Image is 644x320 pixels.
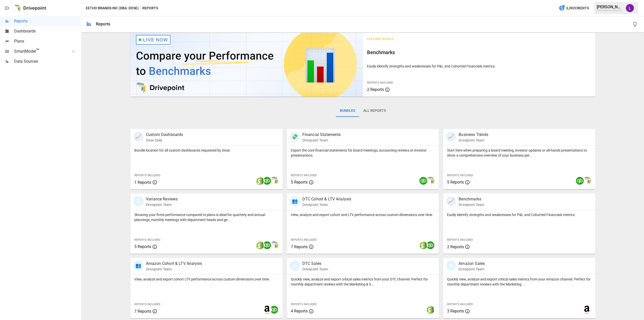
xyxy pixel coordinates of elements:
[134,212,279,222] p: Showing your firm's performance compared to plans is ideal for quarterly and annual plannings, mo...
[367,64,592,69] p: Easily identify strengths and weaknesses for P&L and Cohorted Financials metrics.
[263,177,271,185] img: quickbooks
[291,238,317,241] span: Reports Included
[447,277,591,287] p: Quickly view, analyze and export critical sales metrics from your Amazon channel. Perfect for mon...
[146,196,178,202] p: Variance Reviews
[597,5,623,9] div: [PERSON_NAME]
[270,241,278,249] img: smart model
[291,174,317,177] span: Reports Included
[130,31,363,97] img: video thumbnail
[270,177,278,185] img: smart model
[447,174,473,177] span: Reports Included
[367,48,592,56] h6: Benchmarks
[419,177,427,185] img: quickbooks
[134,180,151,185] span: 1 Reports
[291,309,308,313] span: 4 Reports
[290,196,300,206] div: 👥
[336,105,359,117] button: Bundles
[134,148,279,153] p: Bundle location for all custom dashboards requested by Dose.
[447,148,591,158] p: Start here when preparing a board meeting, investor updates or all-hands presentations to show a ...
[302,202,351,207] p: Drivepoint Team
[302,267,328,272] p: Drivepoint Team
[146,261,202,267] p: Amazon Cohort & LTV Analysis
[134,309,151,314] span: 7 Reports
[447,238,473,241] span: Reports Included
[459,267,485,272] p: Drivepoint Team
[270,306,278,314] img: quickbooks
[367,37,394,41] span: Featured Bundle
[146,267,202,272] p: Drivepoint Team
[302,196,351,202] p: DTC Cohort & LTV Analysis
[256,241,264,249] img: shopify
[14,58,80,64] span: Data Sources
[426,306,434,314] img: shopify
[447,180,464,185] span: 5 Reports
[14,48,66,54] span: SmartModel
[566,5,589,11] span: 3,392 Credits
[557,4,591,13] button: 3,392Credits
[597,9,623,12] div: Eetho Brands Inc (DBA: Dose)
[302,138,341,143] p: Drivepoint Team
[36,48,39,54] span: ™
[426,241,434,249] img: quickbooks
[576,177,584,185] img: quickbooks
[367,87,384,92] span: 2 Reports
[290,261,300,271] div: 🛍
[291,212,435,217] p: View, analyze and export cohort and LTV performance across custom dimensions over time.
[256,177,264,185] img: shopify
[291,277,435,287] p: Quickly view, analyze and export critical sales metrics from your DTC channel. Perfect for monthl...
[447,309,464,313] span: 3 Reports
[263,306,271,314] img: amazon
[291,180,308,185] span: 5 Reports
[446,132,456,142] div: 📈
[459,138,488,143] p: Drivepoint Team
[426,177,434,185] img: smart model
[291,148,435,158] p: Export the core financial statements for board meetings, accounting reviews or investor presentat...
[367,81,393,84] span: Reports Included
[14,38,80,44] span: Plans
[359,105,390,117] button: All Reports
[133,132,143,142] div: 📈
[447,303,473,306] span: Reports Included
[133,196,143,206] div: 🗓
[447,212,591,217] p: Easily identify strengths and weaknesses for P&L and Cohorted Financials metrics.
[133,261,143,271] div: 👥
[446,261,456,271] div: 🛍
[302,261,328,267] p: DTC Sales
[86,5,139,11] button: Eetho Brands Inc (DBA: Dose)
[447,244,464,249] span: 2 Reports
[446,196,456,206] div: 📈
[14,28,80,34] span: Dashboards
[134,244,151,249] span: 5 Reports
[459,202,484,207] p: Drivepoint Team
[146,202,178,207] p: Drivepoint Team
[623,1,637,15] button: Libby Knowles
[419,241,427,249] img: shopify
[140,5,141,11] div: /
[583,306,591,314] img: amazon
[134,174,160,177] span: Reports Included
[291,244,308,249] span: 7 Reports
[14,18,80,24] span: Reports
[302,132,341,138] p: Financial Statements
[134,303,160,306] span: Reports Included
[263,241,271,249] img: quickbooks
[291,303,317,306] span: Reports Included
[459,132,488,138] p: Business Trends
[583,177,591,185] img: smart model
[290,132,300,142] div: 💸
[134,277,279,282] p: View, analyze and export cohort LTV performance across custom dimensions over time.
[96,22,110,26] div: Reports
[146,132,183,138] p: Custom Dashboards
[134,238,160,241] span: Reports Included
[459,261,485,267] p: Amazon Sales
[626,4,634,12] img: Libby Knowles
[146,138,183,143] p: Dose Daily
[459,196,484,202] p: Benchmarks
